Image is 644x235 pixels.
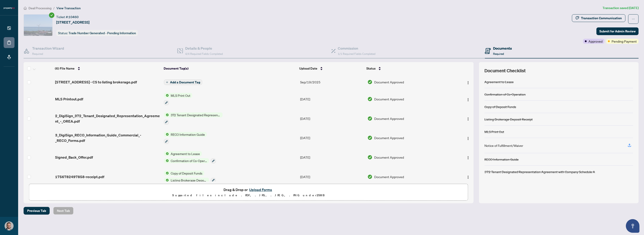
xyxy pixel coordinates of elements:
span: MLS Printout.pdf [55,96,83,102]
div: Agreement to Lease [484,79,514,84]
span: RECO Information Guide [169,132,207,137]
img: Logo [466,81,470,85]
span: Deal Processing [29,6,51,10]
div: Confirmation of Co-Operation [484,92,526,97]
div: MLS Print Out [484,129,504,134]
button: Transaction Communication [572,14,625,22]
span: Document Approved [374,135,404,140]
span: Signed_Back_Offer.pdf [55,155,93,160]
th: Document Tag(s) [162,62,298,75]
img: logo [4,7,15,10]
span: Agreement to Lease [169,151,202,156]
img: Status Icon [164,178,169,183]
button: Status IconRECO Information Guide [164,132,207,144]
img: Status Icon [164,93,169,98]
img: Status Icon [164,158,169,163]
span: Document Approved [374,174,404,179]
div: Transaction Communication [581,15,622,22]
button: Logo [464,115,472,122]
span: Add a Document Tag [170,81,200,84]
button: Logo [464,134,472,141]
span: [STREET_ADDRESS] [56,19,90,25]
li: / [53,5,55,11]
span: ellipsis [632,17,635,21]
img: Status Icon [164,171,169,176]
img: Document Status [367,116,372,121]
span: 10460 [68,15,79,19]
span: 1756782497858-receipt.pdf [55,174,104,179]
button: Logo [464,95,472,103]
button: Add a Document Tag [164,80,202,85]
th: Status [365,62,448,75]
span: 1/1 Required Fields Completed [338,52,376,56]
div: RECO Information Guide [484,157,519,162]
span: plus [166,81,168,83]
button: Logo [464,154,472,161]
span: [STREET_ADDRESS] - CS to listing brokerage.pdf [55,79,137,85]
span: Previous Tab [27,207,46,214]
button: Logo [464,78,472,86]
button: Status IconMLS Print Out [164,93,192,105]
th: (6) File Name [53,62,162,75]
span: MLS Print Out [169,93,192,98]
td: [DATE] [298,167,366,187]
img: Logo [466,98,470,102]
img: Profile Icon [5,222,13,230]
span: Copy of Deposit Funds [169,171,204,176]
button: Previous Tab [24,207,50,215]
span: Confirmation of Co-Operation [169,158,209,163]
div: Ticket #: [56,14,79,19]
span: View Transaction [56,6,81,10]
button: Status IconCopy of Deposit FundsStatus IconListing Brokerage Deposit Receipt [164,171,216,183]
article: Transaction saved [DATE] [603,5,639,11]
button: Open asap [626,219,639,233]
img: Logo [466,156,470,160]
span: Document Approved [374,80,404,85]
div: Copy of Deposit Funds [484,104,516,109]
img: Logo [466,117,470,121]
h4: Documents [493,46,512,51]
span: Document Approved [374,116,404,121]
span: Submit for Admin Review [599,28,636,35]
td: [DATE] [298,89,366,109]
button: Next Tab [53,207,73,215]
span: Upload Date [299,66,317,71]
span: Status [366,66,376,71]
td: [DATE] [298,109,366,128]
img: Status Icon [164,151,169,156]
span: Pending Payment [612,39,637,44]
p: Supported files include .PDF, .JPG, .JPEG, .PNG under 25 MB [32,193,465,198]
button: Submit for Admin Review [596,27,639,35]
span: Drag & Drop or [224,187,273,193]
div: Status: [56,30,138,36]
span: Document Checklist [484,68,526,74]
h4: Commission [338,46,376,51]
img: Document Status [367,80,372,85]
span: 2_DigiSign_372_Tenant_Designated_Representation_Agreement_-_OREA.pdf [55,113,160,124]
img: IMG-W12303867_1.jpg [24,15,52,36]
span: Approved [588,39,603,44]
img: Status Icon [164,112,169,117]
div: Notice of Fulfillment/Waiver [484,143,523,148]
h4: Details & People [185,46,223,51]
td: Sep/19/2025 [298,75,366,89]
span: Document Approved [374,97,404,102]
span: check-circle [49,12,54,18]
th: Upload Date [297,62,365,75]
img: Document Status [367,97,372,102]
span: 372 Tenant Designated Representation Agreement with Company Schedule A [169,112,223,117]
span: Listing Brokerage Deposit Receipt [169,178,209,183]
button: Logo [464,173,472,180]
span: home [24,7,27,10]
span: Drag & Drop orUpload FormsSupported files include .PDF, .JPG, .JPEG, .PNG under25MB [29,184,468,201]
span: Required [493,52,504,56]
button: Status IconAgreement to LeaseStatus IconConfirmation of Co-Operation [164,151,216,163]
button: Upload Forms [248,187,273,193]
h4: Transaction Wizard [32,46,64,51]
img: Logo [466,137,470,140]
img: Status Icon [164,132,169,137]
td: [DATE] [298,128,366,148]
img: Logo [466,175,470,179]
span: (6) File Name [55,66,75,71]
